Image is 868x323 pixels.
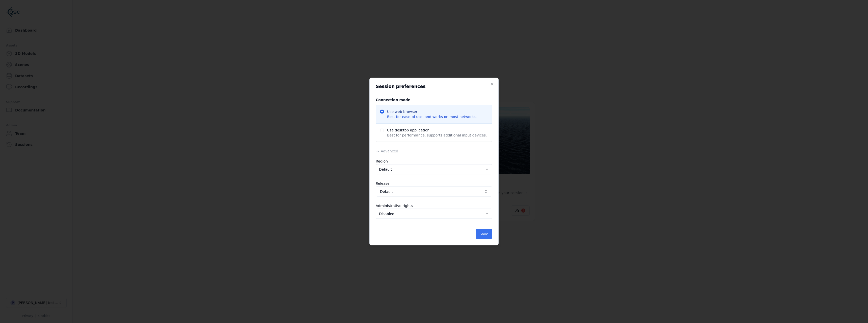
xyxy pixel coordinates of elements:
[376,123,492,142] span: Use desktop application
[376,84,492,89] h2: Session preferences
[376,181,390,186] label: Release
[376,97,410,103] legend: Connection mode
[387,133,487,138] span: Best for performance, supports additional input devices.
[476,229,492,239] button: Save
[387,109,477,114] span: Use web browser
[380,189,482,194] span: Default
[381,149,398,153] span: Advanced
[376,105,492,124] span: Use web browser
[376,159,388,163] label: Region
[387,114,477,119] span: Best for ease-of-use, and works on most networks.
[376,204,413,208] label: Administrative rights
[376,149,398,154] button: Advanced
[387,128,487,133] span: Use desktop application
